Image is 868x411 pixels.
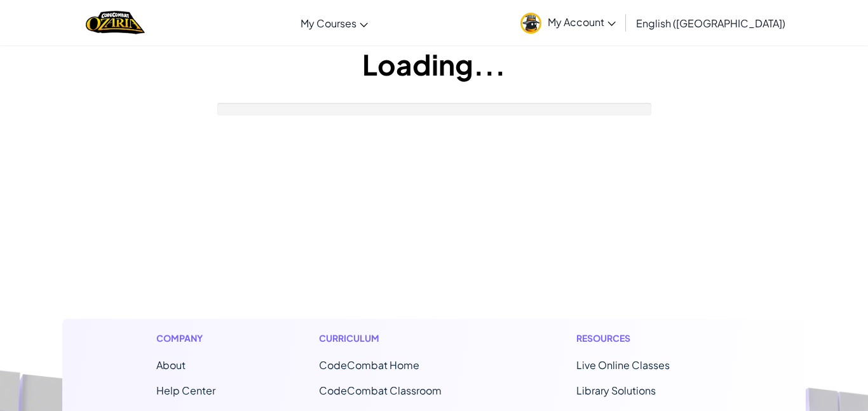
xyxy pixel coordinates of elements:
span: CodeCombat Home [319,358,419,372]
h1: Curriculum [319,332,473,345]
a: Live Online Classes [576,358,670,372]
img: avatar [520,13,541,34]
a: Library Solutions [576,384,656,397]
a: Help Center [156,384,215,397]
h1: Company [156,332,215,345]
a: CodeCombat Classroom [319,384,442,397]
a: Ozaria by CodeCombat logo [86,10,145,36]
span: English ([GEOGRAPHIC_DATA]) [636,17,785,30]
img: Home [86,10,145,36]
a: My Account [514,3,622,43]
span: My Courses [301,17,356,30]
h1: Resources [576,332,712,345]
span: My Account [548,15,616,29]
a: My Courses [294,6,374,40]
a: English ([GEOGRAPHIC_DATA]) [630,6,792,40]
a: About [156,358,186,372]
